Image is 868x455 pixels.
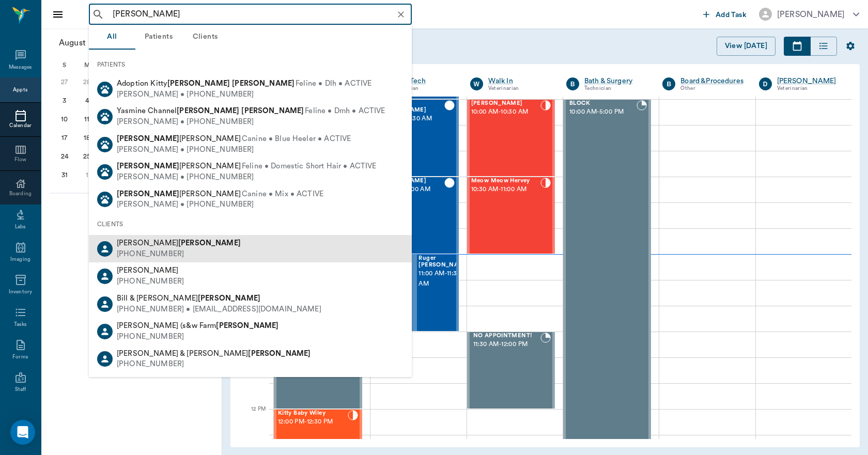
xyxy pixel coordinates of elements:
[117,322,278,330] span: [PERSON_NAME] (s&w Farm
[109,7,409,22] input: Search
[566,77,579,90] div: B
[57,93,72,108] div: Sunday, August 3, 2025
[182,25,228,50] button: Clients
[488,84,551,93] div: Veterinarian
[471,100,540,107] span: [PERSON_NAME]
[467,332,555,409] div: BOOKED, 11:30 AM - 12:00 PM
[10,420,35,445] div: Open Intercom Messenger
[699,5,751,24] button: Add Task
[80,112,94,127] div: Monday, August 11, 2025
[242,189,323,200] span: Canine • Mix • ACTIVE
[414,254,458,332] div: CHECKED_IN, 11:00 AM - 11:30 AM
[117,249,241,260] div: [PHONE_NUMBER]
[278,417,348,427] span: 12:00 PM - 12:30 PM
[680,84,743,93] div: Other
[370,99,458,177] div: CHECKED_OUT, 10:00 AM - 10:30 AM
[89,213,412,235] div: CLIENTS
[471,184,540,195] span: 10:30 AM - 11:00 AM
[117,190,241,198] span: [PERSON_NAME]
[569,107,637,117] span: 10:00 AM - 5:00 PM
[80,149,94,164] div: Monday, August 25, 2025
[241,107,304,115] b: [PERSON_NAME]
[117,80,295,87] span: Adoption Kitty
[117,89,371,100] div: [PERSON_NAME] • [PHONE_NUMBER]
[117,199,323,210] div: [PERSON_NAME] • [PHONE_NUMBER]
[759,77,772,90] div: D
[89,25,135,50] button: All
[57,131,72,145] div: Sunday, August 17, 2025
[10,256,30,263] div: Imaging
[117,294,260,302] span: Bill & [PERSON_NAME]
[117,145,351,155] div: [PERSON_NAME] • [PHONE_NUMBER]
[117,190,179,198] b: [PERSON_NAME]
[473,333,540,339] span: NO APPOINTMENT!
[751,5,867,24] button: [PERSON_NAME]
[394,7,408,22] button: Clear
[57,112,72,127] div: Sunday, August 10, 2025
[117,117,385,128] div: [PERSON_NAME] • [PHONE_NUMBER]
[419,255,470,269] span: Ruger [PERSON_NAME]
[117,135,179,143] b: [PERSON_NAME]
[242,134,351,145] span: Canine • Blue Heeler • ACTIVE
[117,359,311,370] div: [PHONE_NUMBER]
[777,8,845,21] div: [PERSON_NAME]
[777,84,840,93] div: Veterinarian
[88,36,111,50] span: 2025
[305,106,385,117] span: Feline • Dmh • ACTIVE
[467,177,555,254] div: CHECKED_IN, 10:30 AM - 11:00 AM
[57,149,72,164] div: Sunday, August 24, 2025
[584,76,647,86] a: Bath & Surgery
[53,57,76,73] div: S
[662,77,675,90] div: B
[470,77,483,90] div: W
[584,84,647,93] div: Technician
[178,239,241,247] b: [PERSON_NAME]
[80,93,94,108] div: Monday, August 4, 2025
[488,76,551,86] a: Walk In
[198,294,260,302] b: [PERSON_NAME]
[419,269,470,289] span: 11:00 AM - 11:30 AM
[117,332,278,342] div: [PHONE_NUMBER]
[80,168,94,182] div: Monday, September 1, 2025
[117,350,311,357] span: [PERSON_NAME] & [PERSON_NAME]
[15,223,26,231] div: Labs
[117,239,241,247] span: [PERSON_NAME]
[216,322,278,330] b: [PERSON_NAME]
[569,100,637,107] span: BLOCK
[392,76,454,86] a: Appt Tech
[57,75,72,89] div: Sunday, July 27, 2025
[177,107,239,115] b: [PERSON_NAME]
[117,135,241,143] span: [PERSON_NAME]
[167,80,230,87] b: [PERSON_NAME]
[12,353,28,361] div: Forms
[471,178,540,184] span: Meow Meow Hervey
[777,76,840,86] a: [PERSON_NAME]
[370,177,458,254] div: CHECKED_OUT, 10:30 AM - 11:00 AM
[9,288,32,296] div: Inventory
[13,86,27,94] div: Appts
[57,36,88,50] span: August
[135,25,182,50] button: Patients
[89,54,412,75] div: PATIENTS
[278,410,348,417] span: Kitty Baby Wiley
[296,79,371,89] span: Feline • Dlh • ACTIVE
[392,84,454,93] div: Technician
[57,168,72,182] div: Sunday, August 31, 2025
[54,33,126,53] button: August2025
[117,162,241,170] span: [PERSON_NAME]
[48,4,68,25] button: Close drawer
[467,99,555,177] div: CHECKED_IN, 10:00 AM - 10:30 AM
[680,76,743,86] a: Board &Procedures
[117,266,178,274] span: [PERSON_NAME]
[473,339,540,350] span: 11:30 AM - 12:00 PM
[117,107,304,115] span: Yasmine Channel
[117,276,184,287] div: [PHONE_NUMBER]
[76,57,99,73] div: M
[232,80,295,87] b: [PERSON_NAME]
[117,162,179,170] b: [PERSON_NAME]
